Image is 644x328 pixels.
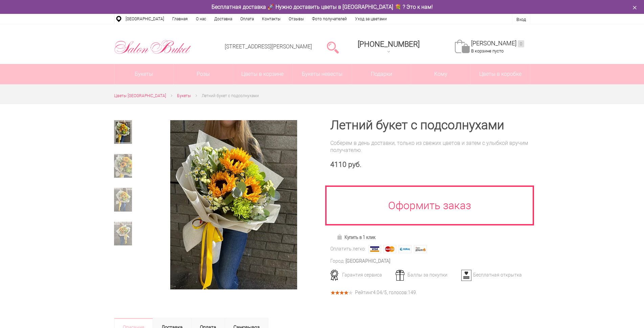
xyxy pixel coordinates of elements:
span: Букеты [177,93,191,98]
a: [STREET_ADDRESS][PERSON_NAME] [225,43,312,50]
a: Оформить заказ [325,185,534,225]
a: Розы [174,64,233,84]
a: Увеличить [153,120,314,289]
img: Яндекс Деньги [414,245,427,253]
span: Летний букет с подсолнухами [202,93,259,98]
span: 4.04 [373,290,382,295]
a: Доставка [210,14,236,24]
a: Отзывы [285,14,308,24]
div: Гарантия сервиса [328,272,395,278]
a: [GEOGRAPHIC_DATA] [121,14,168,24]
a: Букеты [177,92,191,100]
a: [PERSON_NAME] [471,40,524,47]
a: [PHONE_NUMBER] [354,38,424,57]
div: Город: [330,258,345,265]
a: Подарки [352,64,411,84]
a: Уход за цветами [351,14,391,24]
img: Цветы Нижний Новгород [114,38,192,56]
a: Оплата [236,14,258,24]
img: MasterCard [383,245,396,253]
h1: Летний букет с подсолнухами [330,119,530,131]
div: Бесплатная открытка [459,272,526,278]
div: Рейтинг /5, голосов: . [355,291,417,294]
a: Цветы [GEOGRAPHIC_DATA] [114,92,166,100]
span: 149 [408,290,416,295]
ins: 0 [518,40,524,47]
a: Цветы в корзине [233,64,292,84]
a: О нас [192,14,210,24]
div: 4110 руб. [330,160,530,169]
div: Оплатить легко: [330,245,366,253]
span: В корзине пусто [471,48,504,53]
div: Соберем в день доставки, только из свежих цветов и затем с улыбкой вручим получателю. [330,139,530,154]
a: Главная [168,14,192,24]
div: Бесплатная доставка 🚀 Нужно доставить цветы в [GEOGRAPHIC_DATA] 💐 ? Это к нам! [109,3,535,10]
img: Visa [368,245,381,253]
a: Контакты [258,14,285,24]
a: Букеты невесты [292,64,352,84]
div: Баллы за покупки [393,272,460,278]
div: [GEOGRAPHIC_DATA] [346,258,390,265]
img: Купить в 1 клик [337,234,345,240]
a: Купить в 1 клик [334,233,379,242]
a: Букеты [114,64,174,84]
a: Цветы в коробке [471,64,530,84]
img: Webmoney [399,245,412,253]
span: Кому [411,64,470,84]
img: Летний букет с подсолнухами [170,120,297,289]
a: Вход [516,17,526,22]
span: Цветы [GEOGRAPHIC_DATA] [114,93,166,98]
span: [PHONE_NUMBER] [358,40,420,48]
a: Фото получателей [308,14,351,24]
